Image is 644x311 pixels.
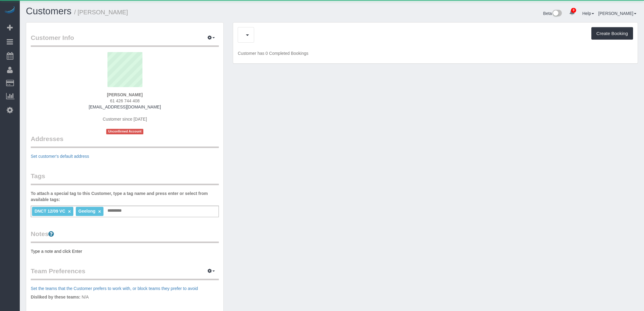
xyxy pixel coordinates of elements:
button: Create Booking [591,27,633,40]
span: Customer since [DATE] [103,117,147,122]
a: × [68,209,71,214]
legend: Tags [31,171,219,185]
a: Help [582,11,594,16]
a: 0 [566,6,578,19]
a: × [98,209,101,214]
label: To attach a special tag to this Customer, type a tag name and press enter or select from availabl... [31,190,219,203]
legend: Notes [31,229,219,243]
a: [PERSON_NAME] [598,11,636,16]
a: Customers [26,6,72,16]
span: DNCT 12/09 VC [34,209,65,214]
a: Beta [543,11,562,16]
small: / [PERSON_NAME] [74,9,128,16]
label: Disliked by these teams: [31,294,80,300]
legend: Team Preferences [31,267,219,280]
p: Customer has 0 Completed Bookings [238,50,633,56]
span: Geelong [79,209,96,214]
span: Unconfirmed Account [106,129,143,134]
pre: Type a note and click Enter [31,248,219,254]
legend: Customer Info [31,33,219,47]
span: 0 [571,8,576,13]
span: N/A [82,295,89,299]
img: New interface [552,10,562,18]
a: Set customer's default address [31,154,89,159]
a: [EMAIL_ADDRESS][DOMAIN_NAME] [89,104,161,109]
span: 61 426 744 408 [110,98,140,103]
a: Set the teams that the Customer prefers to work with, or block teams they prefer to avoid [31,286,198,291]
img: Automaid Logo [4,6,16,15]
strong: [PERSON_NAME] [107,92,142,97]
